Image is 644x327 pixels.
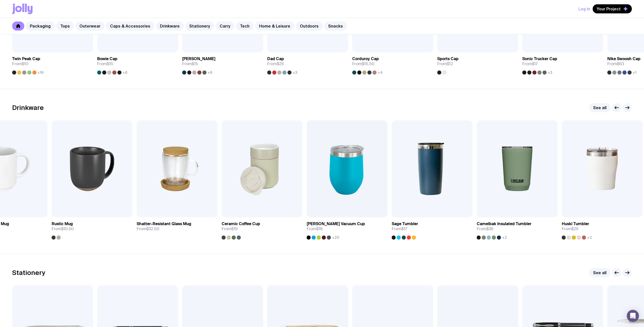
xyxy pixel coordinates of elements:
button: Your Project [593,4,632,13]
a: Tech [236,21,254,31]
div: Open Intercom Messenger [627,310,639,322]
a: Sports CapFrom$12 [437,52,518,75]
span: $25 [277,61,284,66]
a: [PERSON_NAME]From$15+6 [182,52,263,75]
h3: Sports Cap [437,56,459,61]
span: $29 [571,226,578,231]
h3: [PERSON_NAME] [182,56,215,61]
span: +3 [293,71,297,75]
span: +3 [548,71,552,75]
h3: Nike Swoosh Cap [607,56,640,61]
a: Tops [56,21,74,31]
a: [PERSON_NAME] Vacuum CupFrom$18+20 [307,217,388,240]
span: +6 [207,71,212,75]
a: Outdoors [296,21,323,31]
span: From [137,226,159,231]
a: Snacks [324,21,347,31]
a: Caps & Accessories [106,21,154,31]
span: Your Project [597,6,621,11]
span: $17 [532,61,538,66]
span: From [222,226,238,231]
a: Huski TumblerFrom$29+2 [562,217,643,240]
span: From [392,226,407,231]
a: Stationery [185,21,214,31]
span: $19 [231,226,238,231]
a: Sonic Trucker CapFrom$17+3 [522,52,603,75]
span: From [182,61,198,66]
h3: Dad Cap [267,56,284,61]
h3: Huski Tumbler [562,221,589,226]
a: Rustic MugFrom$10.50 [52,217,133,240]
span: From [607,61,624,66]
span: $17 [401,226,407,231]
a: Dad CapFrom$25+3 [267,52,348,75]
span: $15 [192,61,198,66]
span: +16 [37,71,44,75]
a: Carry [216,21,234,31]
span: From [307,226,323,231]
a: Camelbak Insulated TumblerFrom$36+2 [477,217,558,240]
span: $10 [22,61,28,66]
span: +6 [122,71,127,75]
span: $12 [447,61,453,66]
span: From [437,61,453,66]
h3: Sage Tumbler [392,221,418,226]
span: $63 [617,61,624,66]
a: Sage TumblerFrom$17 [392,217,473,240]
a: Packaging [26,21,55,31]
span: $15.50 [362,61,375,66]
a: Twin Peak CapFrom$10+16 [12,52,93,75]
span: $18 [316,226,323,231]
span: From [522,61,538,66]
a: Bowie CapFrom$15+6 [97,52,178,75]
a: Home & Leisure [255,21,294,31]
h3: Bowie Cap [97,56,117,61]
span: From [12,61,28,66]
span: $36 [486,226,493,231]
span: +2 [587,236,592,240]
h3: Ceramic Coffee Cup [222,221,260,226]
span: From [477,226,493,231]
h3: [PERSON_NAME] Vacuum Cup [307,221,365,226]
span: +20 [332,236,339,240]
button: Log In [578,4,590,13]
h3: Sonic Trucker Cap [522,56,557,61]
a: Corduroy CapFrom$15.50+4 [352,52,433,75]
span: From [562,226,578,231]
h3: Rustic Mug [52,221,73,226]
h2: Stationery [12,269,45,276]
h3: Shatter-Resistant Glass Mug [137,221,191,226]
h3: Twin Peak Cap [12,56,40,61]
span: +4 [378,71,383,75]
span: From [267,61,284,66]
a: Outerwear [75,21,105,31]
a: Shatter-Resistant Glass MugFrom$32.50 [137,217,218,236]
h3: Corduroy Cap [352,56,379,61]
span: From [52,226,74,231]
span: From [97,61,113,66]
h2: Drinkware [12,104,44,111]
h3: Camelbak Insulated Tumbler [477,221,531,226]
a: See all [589,103,611,112]
span: $15 [107,61,113,66]
span: $10.50 [61,226,74,231]
span: +2 [502,236,507,240]
a: Drinkware [156,21,184,31]
span: From [352,61,375,66]
span: +1 [633,71,636,75]
a: Ceramic Coffee CupFrom$19 [222,217,303,240]
a: See all [589,268,611,277]
span: $32.50 [146,226,159,231]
